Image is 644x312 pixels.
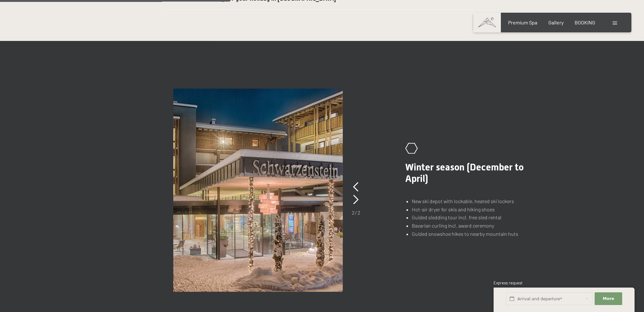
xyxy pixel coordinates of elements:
[412,213,538,222] li: Guided sledding tour incl. free sled rental
[352,209,354,216] span: 2
[173,89,343,292] img: All-inclusive luxury holidays in Italy: Hotel Schwarzenstein
[355,209,357,216] span: /
[405,162,524,184] span: Winter season (December to April)
[494,280,523,285] span: Express request
[595,292,622,305] button: More
[508,19,537,25] a: Premium Spa
[412,222,538,230] li: Bavarian curling incl. award ceremony
[548,19,564,25] a: Gallery
[575,19,595,25] a: BOOKING
[412,205,538,214] li: Hot-air dryer for skis and hiking shoes
[358,209,360,216] span: 2
[412,230,538,238] li: Guided snowshoe hikes to nearby mountain huts
[412,197,538,205] li: New ski depot with lockable, heated ski lockers
[603,296,614,302] span: More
